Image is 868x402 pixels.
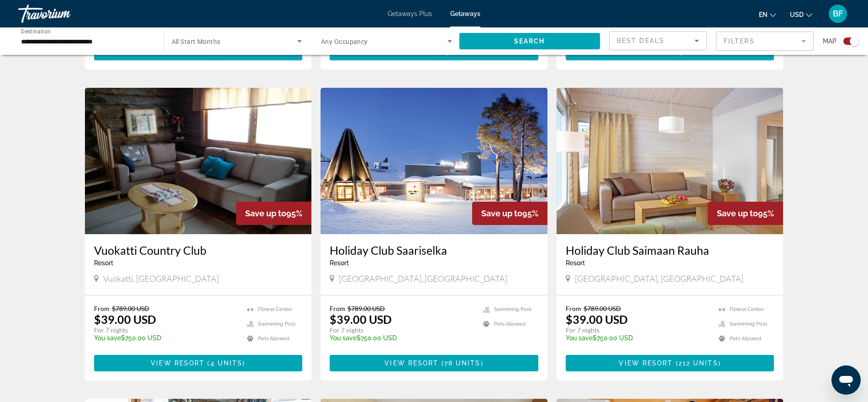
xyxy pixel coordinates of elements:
div: 95% [708,202,783,225]
button: View Resort(78 units) [330,355,538,371]
span: Save up to [717,209,758,218]
p: $39.00 USD [94,312,156,326]
span: Pets Allowed [494,321,526,327]
p: $750.00 USD [566,334,710,342]
span: You save [94,334,121,342]
span: Best Deals [617,37,664,44]
span: Destination [21,28,51,34]
p: For 7 nights [94,326,238,334]
span: Swimming Pool [258,321,295,327]
span: Vuokatti, [GEOGRAPHIC_DATA] [103,273,219,284]
span: ( ) [205,359,245,367]
span: Pets Allowed [730,336,761,342]
span: [GEOGRAPHIC_DATA], [GEOGRAPHIC_DATA] [575,273,743,284]
span: Map [823,35,836,48]
a: Holiday Club Saimaan Rauha [566,243,774,257]
span: BF [833,9,843,18]
span: Resort [94,259,113,267]
span: All Start Months [172,38,221,45]
p: For 7 nights [330,326,474,334]
span: ( ) [673,359,721,367]
p: $39.00 USD [330,312,392,326]
a: Getaways [450,10,480,17]
span: Swimming Pool [494,306,531,312]
a: Vuokatti Country Club [94,243,303,257]
p: For 7 nights [566,326,710,334]
span: Swimming Pool [730,321,767,327]
p: $750.00 USD [94,334,238,342]
span: From [330,305,345,312]
button: User Menu [826,4,850,23]
button: View Resort(50 units) [566,44,774,60]
a: Travorium [18,2,110,26]
div: 95% [236,202,311,225]
span: USD [790,11,804,18]
span: [GEOGRAPHIC_DATA], [GEOGRAPHIC_DATA] [339,273,507,284]
span: You save [330,334,357,342]
iframe: Button to launch messaging window [831,365,861,395]
span: 4 units [210,359,243,367]
button: Search [459,33,600,49]
button: View Resort(212 units) [566,355,774,371]
span: From [566,305,581,312]
mat-select: Sort by [617,35,699,46]
span: View Resort [619,359,673,367]
span: Fitness Center [258,306,292,312]
a: Getaways Plus [388,10,432,17]
span: 212 units [679,359,718,367]
span: 78 units [444,359,481,367]
button: View Resort(468 units) [94,44,303,60]
span: Search [514,38,545,45]
span: From [94,305,110,312]
span: ( ) [438,359,483,367]
img: 3215I01X.jpg [85,88,312,234]
img: C642I01X.jpg [557,88,784,234]
div: 95% [472,202,547,225]
span: Fitness Center [730,306,764,312]
span: View Resort [151,359,205,367]
span: View Resort [384,359,438,367]
span: Any Occupancy [321,38,368,45]
button: Change language [759,8,776,21]
p: $39.00 USD [566,312,628,326]
span: $789.00 USD [584,305,621,312]
span: Resort [566,259,585,267]
a: Holiday Club Saariselka [330,243,538,257]
span: $789.00 USD [112,305,149,312]
p: $750.00 USD [330,334,474,342]
span: Pets Allowed [258,336,289,342]
button: Change currency [790,8,812,21]
button: Filter [716,31,814,51]
img: 3553E01X.jpg [321,88,547,234]
span: $789.00 USD [347,305,385,312]
span: You save [566,334,593,342]
span: Save up to [481,209,522,218]
span: en [759,11,768,18]
span: Resort [330,259,349,267]
button: View Resort(150 units) [330,44,538,60]
span: Save up to [245,209,286,218]
button: View Resort(4 units) [94,355,303,371]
